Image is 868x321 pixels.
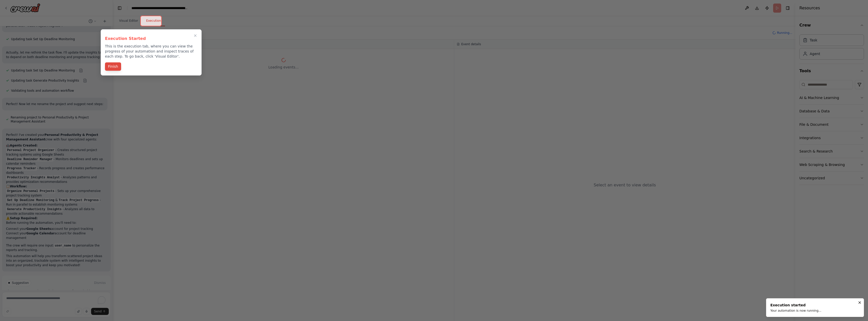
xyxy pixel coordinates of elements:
button: Close walkthrough [192,33,198,39]
button: Hide left sidebar [116,5,123,12]
p: This is the execution tab, where you can view the progress of your automation and inspect traces ... [105,44,197,59]
div: Execution started [770,303,821,308]
div: Your automation is now running... [770,309,821,313]
h3: Execution Started [105,36,197,42]
button: Finish [105,62,121,71]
